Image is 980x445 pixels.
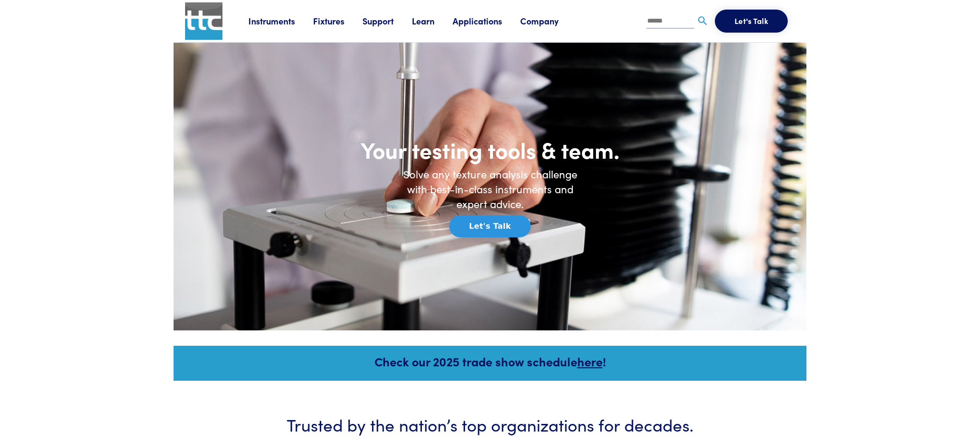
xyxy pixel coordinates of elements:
[449,215,530,237] button: Let's Talk
[248,15,313,27] a: Instruments
[577,353,603,370] a: here
[187,353,793,370] h5: Check our 2025 trade show schedule !
[313,15,362,27] a: Fixtures
[185,2,222,40] img: ttc_logo_1x1_v1.0.png
[362,15,412,27] a: Support
[202,412,778,436] h3: Trusted by the nation’s top organizations for decades.
[298,136,682,164] h1: Your testing tools & team.
[715,10,788,33] button: Let's Talk
[394,167,586,211] h6: Solve any texture analysis challenge with best-in-class instruments and expert advice.
[453,15,520,27] a: Applications
[520,15,577,27] a: Company
[412,15,453,27] a: Learn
